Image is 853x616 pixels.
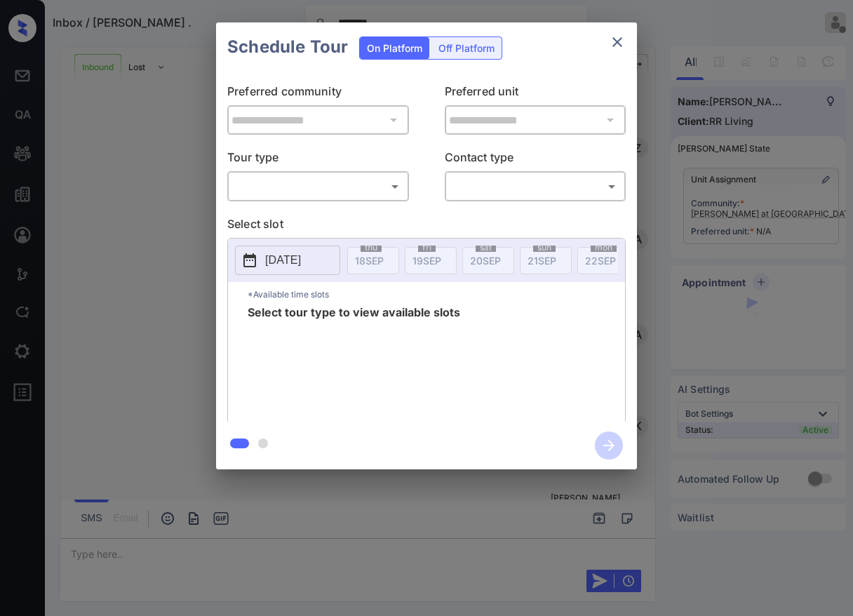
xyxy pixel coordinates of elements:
p: Contact type [445,149,626,171]
div: On Platform [360,37,429,59]
p: Select slot [227,215,626,238]
button: close [603,28,631,56]
button: [DATE] [235,246,340,275]
p: Tour type [227,149,409,171]
p: Preferred unit [445,83,626,105]
h2: Schedule Tour [216,22,359,72]
p: [DATE] [265,252,301,269]
p: Preferred community [227,83,409,105]
span: Select tour type to view available slots [248,307,460,419]
div: Off Platform [431,37,502,59]
p: *Available time slots [248,282,625,307]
